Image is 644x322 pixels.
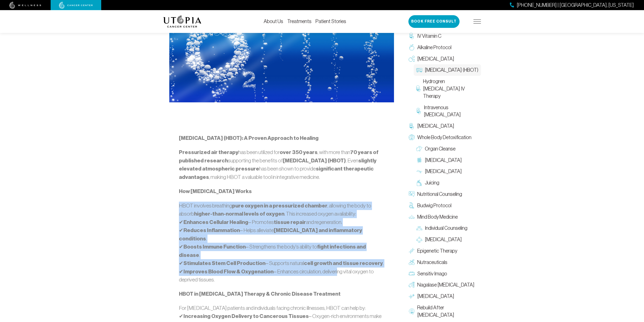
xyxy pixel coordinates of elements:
[417,281,474,289] span: Nagalase [MEDICAL_DATA]
[414,166,481,177] a: [MEDICAL_DATA]
[409,214,415,220] img: Mind Body Medicine
[417,259,447,266] span: Nutraceuticals
[417,122,454,130] span: [MEDICAL_DATA]
[409,123,415,129] img: Chelation Therapy
[183,268,274,275] strong: Improves Blood Flow & Oxygenation
[409,191,415,197] img: Nutritional Counseling
[417,270,447,277] span: Sensitiv Imago
[406,279,481,291] a: Nagalase [MEDICAL_DATA]
[183,260,265,267] strong: Stimulates Stem Cell Production
[414,64,481,76] a: [MEDICAL_DATA] (HBOT)
[163,15,201,28] img: logo
[417,247,457,255] span: Epigenetic Therapy
[179,165,374,180] strong: significant therapeutic advantages
[179,291,341,297] strong: HBOT in [MEDICAL_DATA] Therapy & Chronic Disease Treatment
[416,168,422,175] img: Lymphatic Massage
[409,56,415,62] img: Oxygen Therapy
[232,202,327,209] strong: pure oxygen in a pressurized chamber
[183,313,309,319] strong: Increasing Oxygen Delivery to Cancerous Tissues
[409,271,415,277] img: Sensitiv Imago
[304,260,383,267] strong: cell growth and tissue recovery
[517,2,634,9] span: [PHONE_NUMBER] | [GEOGRAPHIC_DATA], [US_STATE]
[409,202,415,209] img: Budwig Protocol
[425,224,467,232] span: Individual Counseling
[183,243,246,250] strong: Boosts Immune Function
[274,219,306,225] strong: tissue repair
[417,191,462,198] span: Nutritional Counseling
[423,78,479,100] span: Hydrogren [MEDICAL_DATA] IV Therapy
[425,179,439,186] span: Juicing
[414,76,481,102] a: Hydrogren [MEDICAL_DATA] IV Therapy
[408,15,460,28] button: Book Free Consult
[264,18,283,24] a: About Us
[183,227,240,234] strong: Reduces Inflammation
[417,293,454,300] span: [MEDICAL_DATA]
[406,302,481,321] a: Rebuild After [MEDICAL_DATA]
[59,2,93,9] img: cancer center
[425,236,462,243] span: [MEDICAL_DATA]
[425,157,462,164] span: [MEDICAL_DATA]
[414,102,481,121] a: Intravenous [MEDICAL_DATA]
[409,308,415,314] img: Rebuild After Chemo
[283,157,346,164] strong: [MEDICAL_DATA] (HBOT)
[424,104,478,119] span: Intravenous [MEDICAL_DATA]
[416,86,421,92] img: Hydrogren Peroxide IV Therapy
[409,282,415,288] img: Nagalase Blood Test
[425,66,478,74] span: [MEDICAL_DATA] (HBOT)
[414,234,481,245] a: [MEDICAL_DATA]
[179,135,319,141] strong: [MEDICAL_DATA] (HBOT): A Proven Approach to Healing
[406,257,481,268] a: Nutraceuticals
[417,55,454,63] span: [MEDICAL_DATA]
[406,42,481,53] a: Alkaline Protocol
[416,225,422,231] img: Individual Counseling
[417,134,471,141] span: Whole Body Detoxification
[179,227,362,242] strong: [MEDICAL_DATA] and inflammatory conditions
[414,143,481,155] a: Organ Cleanse
[179,188,252,195] strong: How [MEDICAL_DATA] Works
[179,148,384,181] p: has been utilized for , with more than supporting the benefits of . Even has been shown to provid...
[179,149,379,164] strong: 70 years of published research
[409,134,415,140] img: Whole Body Detoxification
[409,33,415,39] img: IV Vitamin C
[409,259,415,265] img: Nutraceuticals
[406,30,481,42] a: IV Vitamin C
[406,200,481,211] a: Budwig Protocol
[425,145,455,153] span: Organ Cleanse
[406,132,481,143] a: Whole Body Detoxification
[179,149,238,156] strong: Pressurized air therapy
[409,248,415,254] img: Epigenetic Therapy
[417,213,458,221] span: Mind Body Medicine
[409,293,415,299] img: Hyperthermia
[417,32,441,40] span: IV Vitamin C
[406,120,481,132] a: [MEDICAL_DATA]
[416,157,422,163] img: Colon Therapy
[406,291,481,302] a: [MEDICAL_DATA]
[183,219,248,225] strong: Enhances Cellular Healing
[316,18,346,24] a: Patient Stories
[406,211,481,223] a: Mind Body Medicine
[179,202,384,284] p: HBOT involves breathing , allowing the body to absorb . This increased oxygen availability: ✔ – P...
[414,177,481,188] a: Juicing
[417,202,451,209] span: Budwig Protocol
[425,168,462,175] span: [MEDICAL_DATA]
[414,155,481,166] a: [MEDICAL_DATA]
[414,222,481,234] a: Individual Counseling
[510,2,634,9] a: [PHONE_NUMBER] | [GEOGRAPHIC_DATA], [US_STATE]
[280,149,318,156] strong: over 350 years
[179,243,366,258] strong: fight infections and disease
[416,180,422,186] img: Juicing
[406,268,481,279] a: Sensitiv Imago
[416,146,422,152] img: Organ Cleanse
[194,211,284,217] strong: higher-than-normal levels of oxygen
[287,18,311,24] a: Treatments
[416,237,422,243] img: Group Therapy
[417,304,479,319] span: Rebuild After [MEDICAL_DATA]
[416,108,422,114] img: Intravenous Ozone Therapy
[406,188,481,200] a: Nutritional Counseling
[406,53,481,65] a: [MEDICAL_DATA]
[417,44,451,51] span: Alkaline Protocol
[473,20,481,24] img: icon-hamburger
[416,67,422,73] img: Hyperbaric Oxygen Therapy (HBOT)
[9,2,41,9] img: wellness
[409,44,415,50] img: Alkaline Protocol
